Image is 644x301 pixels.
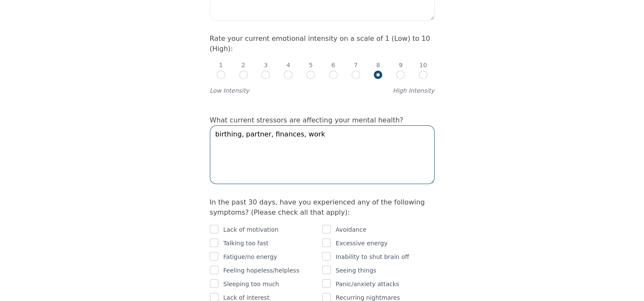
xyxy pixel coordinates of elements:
p: 4 [286,61,290,69]
p: 8 [376,61,380,69]
p: Talking too fast [223,238,269,248]
p: 10 [419,61,427,69]
label: High Intensity [393,86,435,95]
label: Low Intensity [210,86,249,95]
label: What current stressors are affecting your mental health? [210,116,404,124]
p: 6 [331,61,335,69]
p: 2 [241,61,245,69]
p: Excessive energy [336,238,388,248]
p: 5 [309,61,313,69]
label: Rate your current emotional intensity on a scale of 1 (Low) to 10 (High): [210,34,430,53]
label: In the past 30 days, have you experienced any of the following symptoms? (Please check all that a... [210,198,425,216]
p: Feeling hopeless/helpless [223,265,300,275]
p: Seeing things [336,265,377,275]
p: 9 [399,61,403,69]
p: Lack of motivation [223,224,279,235]
p: Fatigue/no energy [223,252,278,262]
p: 3 [264,61,268,69]
textarea: birthing, partner, finances, work [210,125,435,184]
p: Panic/anxiety attacks [336,279,399,289]
p: Inability to shut brain off [336,252,409,262]
p: 1 [219,61,223,69]
p: 7 [354,61,358,69]
p: Sleeping too much [223,279,279,289]
p: Avoidance [336,224,366,235]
